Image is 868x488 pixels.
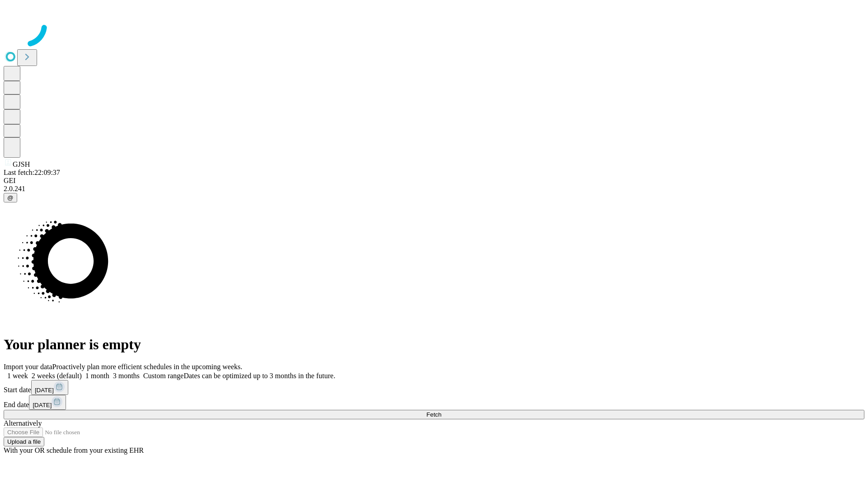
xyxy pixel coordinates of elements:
[85,372,109,380] span: 1 month
[113,372,140,380] span: 3 months
[33,402,52,408] span: [DATE]
[4,446,144,454] span: With your OR schedule from your existing EHR
[4,193,17,202] button: @
[4,177,864,185] div: GEI
[35,387,54,394] span: [DATE]
[4,363,52,371] span: Import your data
[4,169,60,176] span: Last fetch: 22:09:37
[7,194,14,201] span: @
[4,419,42,427] span: Alternatively
[184,372,335,380] span: Dates can be optimized up to 3 months in the future.
[4,410,864,419] button: Fetch
[4,380,864,395] div: Start date
[4,185,864,193] div: 2.0.241
[143,372,184,380] span: Custom range
[4,336,864,353] h1: Your planner is empty
[29,395,66,410] button: [DATE]
[32,372,82,380] span: 2 weeks (default)
[426,411,441,418] span: Fetch
[4,395,864,410] div: End date
[4,437,44,446] button: Upload a file
[7,372,28,380] span: 1 week
[13,160,30,168] span: GJSH
[52,363,242,371] span: Proactively plan more efficient schedules in the upcoming weeks.
[31,380,68,395] button: [DATE]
